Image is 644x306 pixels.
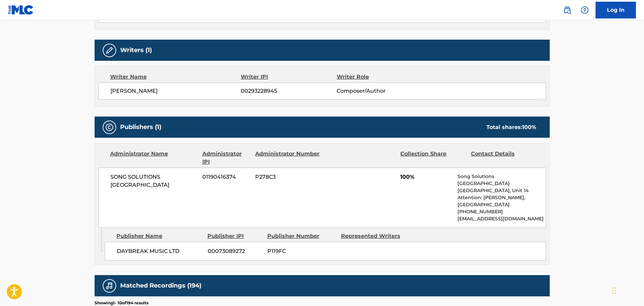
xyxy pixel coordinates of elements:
[110,150,197,166] div: Administrator Name
[400,150,466,166] div: Collection Share
[208,247,262,255] span: 00073089272
[110,87,241,95] span: [PERSON_NAME]
[522,124,536,130] span: 100 %
[337,73,424,81] div: Writer Role
[8,5,34,15] img: MLC Logo
[457,187,545,201] p: [GEOGRAPHIC_DATA], Unit 14 Attention: [PERSON_NAME],
[457,201,545,208] p: [GEOGRAPHIC_DATA]
[120,123,161,131] h5: Publishers (1)
[202,150,250,166] div: Administrator IPI
[105,123,113,131] img: Publishers
[105,46,113,54] img: Writers
[457,215,545,222] p: [EMAIL_ADDRESS][DOMAIN_NAME]
[341,232,410,240] div: Represented Writers
[120,282,201,290] h5: Matched Recordings (194)
[337,87,424,95] span: Composer/Author
[110,73,241,81] div: Writer Name
[255,173,320,181] span: P278C3
[471,150,536,166] div: Contact Details
[457,208,545,215] p: [PHONE_NUMBER]
[110,173,198,189] span: SONG SOLUTIONS [GEOGRAPHIC_DATA]
[255,150,320,166] div: Administrator Number
[202,173,250,181] span: 01190416374
[241,87,336,95] span: 00293228945
[207,232,262,240] div: Publisher IPI
[117,247,203,255] span: DAYBREAK MUSIC LTD
[105,282,113,290] img: Matched Recordings
[267,247,336,255] span: P119FC
[610,274,644,306] iframe: Chat Widget
[561,3,574,17] a: Public Search
[612,280,616,301] div: Drag
[267,232,336,240] div: Publisher Number
[578,3,591,17] div: Help
[581,6,589,14] img: help
[596,2,636,18] a: Log In
[95,300,148,306] p: Showing 1 - 10 of 194 results
[241,73,337,81] div: Writer IPI
[563,6,571,14] img: search
[120,46,152,54] h5: Writers (1)
[400,173,452,181] span: 100%
[486,123,536,131] div: Total shares:
[457,173,545,187] p: Song Solutions [GEOGRAPHIC_DATA]
[116,232,202,240] div: Publisher Name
